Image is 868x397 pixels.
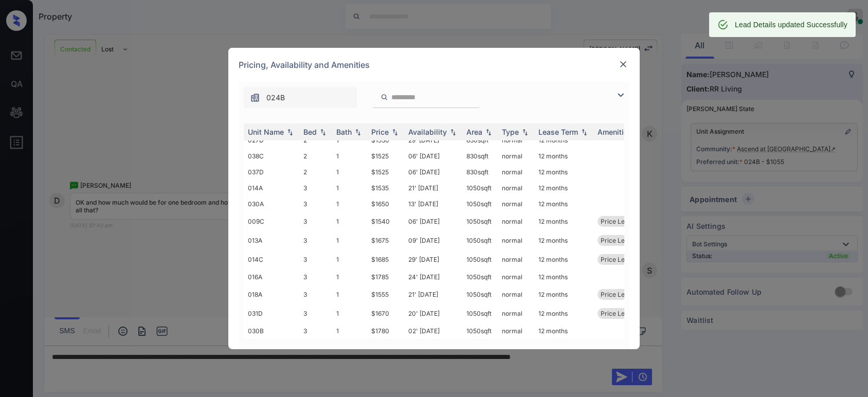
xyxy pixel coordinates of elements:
td: 02' [DATE] [404,323,462,339]
td: 21' [DATE] [404,180,462,196]
img: icon-zuma [614,89,627,101]
td: 1 [332,250,367,269]
td: 3 [299,269,332,285]
img: close [618,59,628,69]
td: 2 [299,164,332,180]
td: 1 [332,231,367,250]
td: 1 [332,212,367,231]
td: normal [498,304,534,323]
td: $1555 [367,285,404,304]
td: 06' [DATE] [404,164,462,180]
td: 016A [244,269,299,285]
td: 1050 sqft [462,250,498,269]
td: 030B [244,323,299,339]
img: sorting [448,129,458,136]
img: sorting [579,129,589,136]
td: normal [498,285,534,304]
td: $1780 [367,323,404,339]
td: 12 months [534,231,593,250]
td: normal [498,164,534,180]
td: normal [498,148,534,164]
span: Price Leader [601,291,638,298]
td: 12 months [534,269,593,285]
td: $1675 [367,231,404,250]
td: 014A [244,180,299,196]
td: $1685 [367,250,404,269]
td: $1535 [367,180,404,196]
td: 12 months [534,180,593,196]
td: 3 [299,180,332,196]
span: Price Leader [601,256,638,263]
div: Price [371,128,389,136]
td: 09' [DATE] [404,231,462,250]
td: 1 [332,164,367,180]
td: $1525 [367,164,404,180]
td: normal [498,323,534,339]
td: 1 [332,323,367,339]
td: 13' [DATE] [404,196,462,212]
td: normal [498,250,534,269]
td: 1 [332,269,367,285]
td: 1050 sqft [462,180,498,196]
div: Lead Details updated Successfully [735,15,847,34]
td: normal [498,180,534,196]
td: 20' [DATE] [404,304,462,323]
td: 12 months [534,212,593,231]
div: Amenities [598,128,632,136]
td: 037D [244,164,299,180]
td: 1050 sqft [462,212,498,231]
div: Lease Term [538,128,578,136]
td: 3 [299,250,332,269]
td: 3 [299,285,332,304]
td: 018A [244,285,299,304]
td: 12 months [534,285,593,304]
td: 21' [DATE] [404,285,462,304]
td: $1670 [367,304,404,323]
img: icon-zuma [381,93,388,102]
div: Bed [303,128,317,136]
td: 06' [DATE] [404,212,462,231]
td: 1050 sqft [462,196,498,212]
td: 3 [299,231,332,250]
td: 1050 sqft [462,231,498,250]
td: 12 months [534,250,593,269]
td: 1 [332,148,367,164]
td: 1 [332,180,367,196]
td: 12 months [534,304,593,323]
td: normal [498,196,534,212]
td: 12 months [534,323,593,339]
td: 1 [332,285,367,304]
td: 1050 sqft [462,304,498,323]
td: 12 months [534,164,593,180]
td: 009C [244,212,299,231]
td: 3 [299,196,332,212]
td: 1 [332,304,367,323]
td: 24' [DATE] [404,269,462,285]
td: 031D [244,304,299,323]
div: Area [466,128,482,136]
td: 1050 sqft [462,285,498,304]
td: 06' [DATE] [404,148,462,164]
td: 1050 sqft [462,269,498,285]
span: 024B [266,92,285,103]
td: 830 sqft [462,164,498,180]
td: 29' [DATE] [404,250,462,269]
div: Type [502,128,519,136]
td: $1650 [367,196,404,212]
img: icon-zuma [250,93,260,103]
td: 3 [299,323,332,339]
td: 3 [299,212,332,231]
td: 830 sqft [462,148,498,164]
td: 1050 sqft [462,323,498,339]
td: 014C [244,250,299,269]
td: 3 [299,304,332,323]
div: Unit Name [248,128,284,136]
td: 030A [244,196,299,212]
td: 12 months [534,196,593,212]
td: 12 months [534,148,593,164]
img: sorting [318,129,328,136]
span: Price Leader [601,218,638,225]
td: normal [498,269,534,285]
td: $1525 [367,148,404,164]
span: Price Leader [601,310,638,317]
